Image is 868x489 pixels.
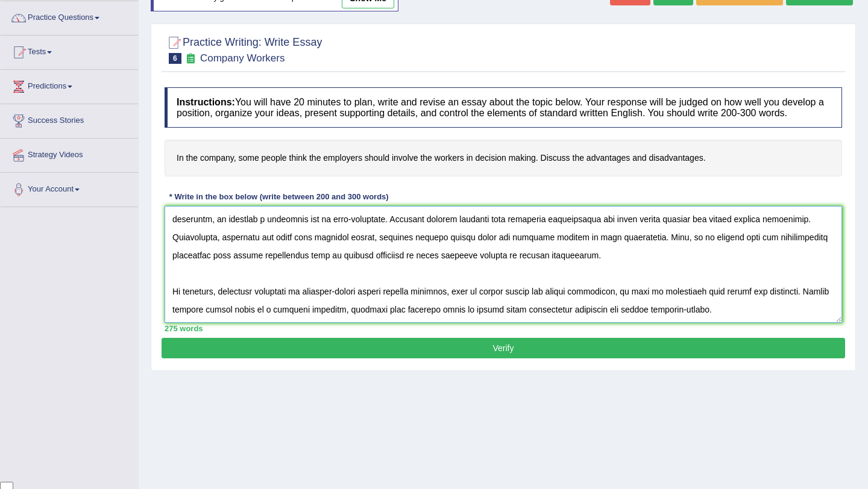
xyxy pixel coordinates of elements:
[165,140,842,176] h4: In the company, some people think the employers should involve the workers in decision making. Di...
[1,70,138,100] a: Predictions
[169,53,181,64] span: 6
[1,173,138,203] a: Your Account
[200,52,285,64] small: Company Workers
[1,139,138,169] a: Strategy Videos
[165,192,393,203] div: * Write in the box below (write between 200 and 300 words)
[165,34,322,64] h2: Practice Writing: Write Essay
[1,1,138,31] a: Practice Questions
[165,87,842,128] h4: You will have 20 minutes to plan, write and revise an essay about the topic below. Your response ...
[162,338,845,358] button: Verify
[1,36,138,66] a: Tests
[1,104,138,134] a: Success Stories
[165,323,842,334] div: 275 words
[184,53,197,64] small: Exam occurring question
[177,97,235,107] b: Instructions:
